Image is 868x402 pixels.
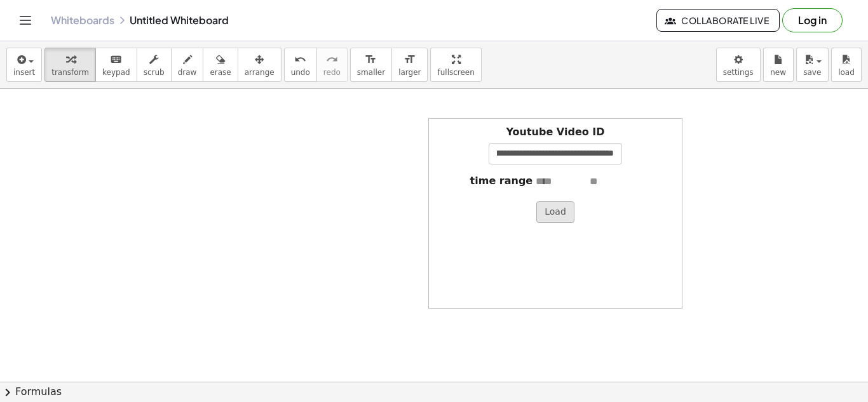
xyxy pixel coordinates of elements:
[203,48,238,82] button: erase
[291,68,310,77] span: undo
[102,68,130,77] span: keypad
[51,14,114,27] a: Whiteboards
[831,48,862,82] button: load
[144,68,165,77] span: scrub
[171,48,204,82] button: draw
[656,9,780,32] button: Collaborate Live
[210,68,231,77] span: erase
[326,52,338,67] i: redo
[137,48,172,82] button: scrub
[430,48,481,82] button: fullscreen
[723,68,754,77] span: settings
[365,52,377,67] i: format_size
[357,68,385,77] span: smaller
[110,52,122,67] i: keyboard
[506,125,604,140] label: Youtube Video ID
[667,15,769,26] span: Collaborate Live
[763,48,794,82] button: new
[51,68,89,77] span: transform
[238,48,281,82] button: arrange
[245,68,275,77] span: arrange
[838,68,855,77] span: load
[323,68,341,77] span: redo
[44,48,96,82] button: transform
[284,48,317,82] button: undoundo
[803,68,821,77] span: save
[294,52,306,67] i: undo
[770,68,786,77] span: new
[782,8,843,32] button: Log in
[6,48,42,82] button: insert
[437,68,474,77] span: fullscreen
[391,48,428,82] button: format_sizelarger
[403,52,416,67] i: format_size
[95,48,137,82] button: keyboardkeypad
[716,48,761,82] button: settings
[398,68,421,77] span: larger
[13,68,35,77] span: insert
[536,201,574,223] button: Load
[178,68,197,77] span: draw
[87,118,341,309] iframe: To enrich screen reader interactions, please activate Accessibility in Grammarly extension settings
[316,48,348,82] button: redoredo
[796,48,829,82] button: save
[350,48,392,82] button: format_sizesmaller
[470,174,533,189] label: time range
[15,10,36,30] button: Toggle navigation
